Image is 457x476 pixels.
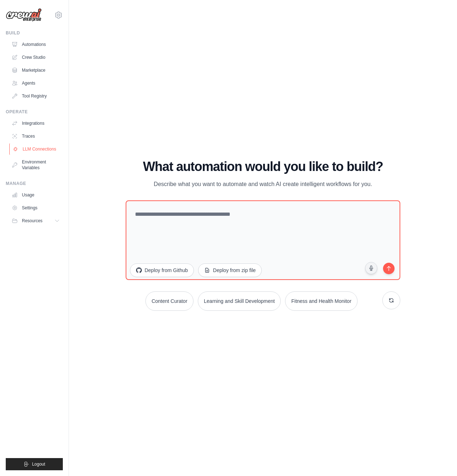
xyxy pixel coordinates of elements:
[32,461,45,467] span: Logout
[285,291,357,311] button: Fitness and Health Monitor
[6,458,63,470] button: Logout
[9,39,63,50] a: Automations
[22,218,42,224] span: Resources
[6,30,63,36] div: Build
[9,90,63,102] a: Tool Registry
[145,291,193,311] button: Content Curator
[9,156,63,173] a: Environment Variables
[421,442,457,476] iframe: Chat Widget
[6,181,63,186] div: Manage
[9,215,63,227] button: Resources
[9,143,64,155] a: LLM Connections
[9,52,63,63] a: Crew Studio
[9,130,63,142] a: Traces
[6,8,42,22] img: Logo
[6,109,63,115] div: Operate
[9,77,63,89] a: Agents
[130,263,194,277] button: Deploy from Github
[143,180,384,189] p: Describe what you want to automate and watch AI create intelligent workflows for you.
[198,291,281,311] button: Learning and Skill Development
[9,202,63,214] a: Settings
[9,118,63,129] a: Integrations
[198,263,262,277] button: Deploy from zip file
[126,160,401,174] h1: What automation would you like to build?
[9,65,63,76] a: Marketplace
[9,189,63,201] a: Usage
